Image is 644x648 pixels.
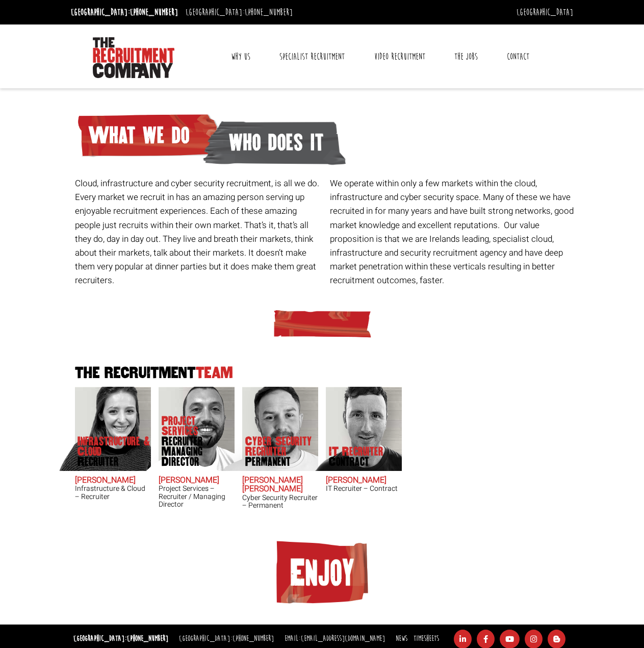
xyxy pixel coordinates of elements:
span: Permanent [245,457,318,467]
a: Video Recruitment [367,44,433,69]
h2: The Recruitment [71,365,573,381]
a: [PHONE_NUMBER] [245,7,293,18]
span: Contract [329,457,383,467]
a: [PHONE_NUMBER] [130,7,178,18]
li: [GEOGRAPHIC_DATA]: [183,4,295,20]
p: We operate within only a few markets within the cloud, infrastructure and cyber security space. M... [330,177,577,288]
a: Why Us [223,44,258,69]
a: [PHONE_NUMBER] [127,634,168,643]
a: News [396,634,407,643]
a: Specialist Recruitment [272,44,352,69]
h2: [PERSON_NAME] [75,476,151,485]
img: Ross Irwin does IT Recruiter Contract [304,387,402,471]
p: Project Services [162,416,235,467]
p: Cyber Security Recruiter [245,436,318,467]
a: [PHONE_NUMBER] [233,634,274,643]
img: Chris Pelow's our Project Services Recruiter / Managing Director [137,387,235,471]
li: Email: [282,632,388,646]
a: Contact [499,44,537,69]
a: The Jobs [447,44,485,69]
span: Team [196,364,233,381]
strong: [GEOGRAPHIC_DATA]: [73,634,168,643]
img: John James Baird does Cyber Security Recruiter Permanent [220,387,318,471]
li: [GEOGRAPHIC_DATA]: [176,632,276,646]
img: The Recruitment Company [93,37,174,78]
span: Recruiter / Managing Director [162,436,235,467]
p: Cloud, infrastructure and cyber security recruitment, is all we do. Every market we recruit in ha... [75,177,322,288]
img: Sara O'Toole does Infrastructure & Cloud Recruiter [53,387,151,471]
h3: Project Services – Recruiter / Managing Director [159,485,235,508]
p: IT Recruiter [329,446,383,467]
span: Recruiter [78,457,150,467]
h2: [PERSON_NAME] [PERSON_NAME] [242,476,318,494]
a: Timesheets [414,634,439,643]
li: [GEOGRAPHIC_DATA]: [68,4,181,20]
h2: [PERSON_NAME] [326,476,402,485]
p: Infrastructure & Cloud [78,436,150,467]
h3: Cyber Security Recruiter – Permanent [242,494,318,510]
a: [EMAIL_ADDRESS][DOMAIN_NAME] [301,634,385,643]
a: [GEOGRAPHIC_DATA] [517,7,573,18]
h2: [PERSON_NAME] [159,476,235,485]
h3: IT Recruiter – Contract [326,485,402,492]
h3: Infrastructure & Cloud – Recruiter [75,485,151,501]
